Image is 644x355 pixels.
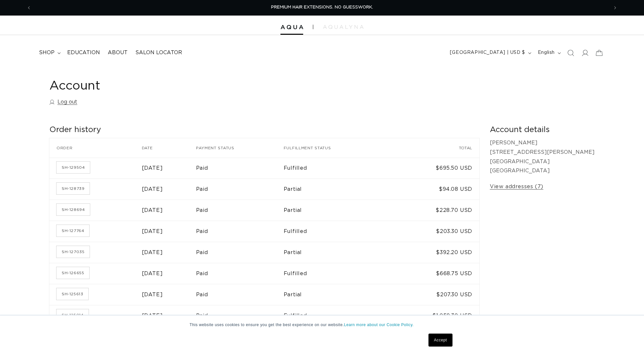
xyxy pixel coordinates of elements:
[56,162,90,173] a: Order number SH-129504
[450,49,525,56] span: [GEOGRAPHIC_DATA] | USD $
[323,25,364,29] img: aqualyna.com
[56,288,88,300] a: Order number SH-125613
[142,165,163,171] time: [DATE]
[196,263,284,284] td: Paid
[49,78,595,94] h1: Account
[56,225,89,237] a: Order number SH-127764
[284,178,389,200] td: Partial
[142,138,196,158] th: Date
[196,242,284,263] td: Paid
[389,178,479,200] td: $94.08 USD
[49,125,479,135] h2: Order history
[196,158,284,179] td: Paid
[608,2,622,14] button: Next announcement
[190,322,454,328] p: This website uses cookies to ensure you get the best experience on our website.
[534,47,563,59] button: English
[389,263,479,284] td: $668.75 USD
[389,200,479,221] td: $228.70 USD
[142,187,163,192] time: [DATE]
[284,221,389,242] td: Fulfilled
[428,334,452,347] a: Accept
[389,242,479,263] td: $392.20 USD
[284,305,389,326] td: Fulfilled
[35,45,63,60] summary: shop
[563,46,578,60] summary: Search
[284,263,389,284] td: Fulfilled
[49,138,142,158] th: Order
[284,138,389,158] th: Fulfillment status
[284,200,389,221] td: Partial
[284,158,389,179] td: Fulfilled
[56,204,90,215] a: Order number SH-128694
[490,182,543,191] a: View addresses (7)
[538,49,555,56] span: English
[108,49,128,56] span: About
[280,25,303,30] img: Aqua Hair Extensions
[196,221,284,242] td: Paid
[284,284,389,305] td: Partial
[67,49,100,56] span: Education
[131,45,186,60] a: Salon Locator
[196,200,284,221] td: Paid
[142,313,163,318] time: [DATE]
[56,246,90,258] a: Order number SH-127035
[344,323,414,327] a: Learn more about our Cookie Policy.
[142,250,163,255] time: [DATE]
[196,138,284,158] th: Payment status
[490,138,595,176] p: [PERSON_NAME] [STREET_ADDRESS][PERSON_NAME] [GEOGRAPHIC_DATA] [GEOGRAPHIC_DATA]
[56,309,89,321] a: Order number SH-125014
[490,125,595,135] h2: Account details
[142,271,163,276] time: [DATE]
[135,49,182,56] span: Salon Locator
[389,221,479,242] td: $203.30 USD
[142,292,163,297] time: [DATE]
[196,284,284,305] td: Paid
[142,229,163,234] time: [DATE]
[104,45,131,60] a: About
[196,178,284,200] td: Paid
[39,49,55,56] span: shop
[56,267,89,279] a: Order number SH-126655
[22,2,36,14] button: Previous announcement
[389,138,479,158] th: Total
[142,208,163,213] time: [DATE]
[56,183,90,194] a: Order number SH-128739
[49,97,77,107] a: Log out
[284,242,389,263] td: Partial
[446,47,534,59] button: [GEOGRAPHIC_DATA] | USD $
[389,284,479,305] td: $207.30 USD
[389,305,479,326] td: $1,059.30 USD
[389,158,479,179] td: $695.50 USD
[196,305,284,326] td: Paid
[271,5,373,9] span: PREMIUM HAIR EXTENSIONS. NO GUESSWORK.
[63,45,104,60] a: Education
